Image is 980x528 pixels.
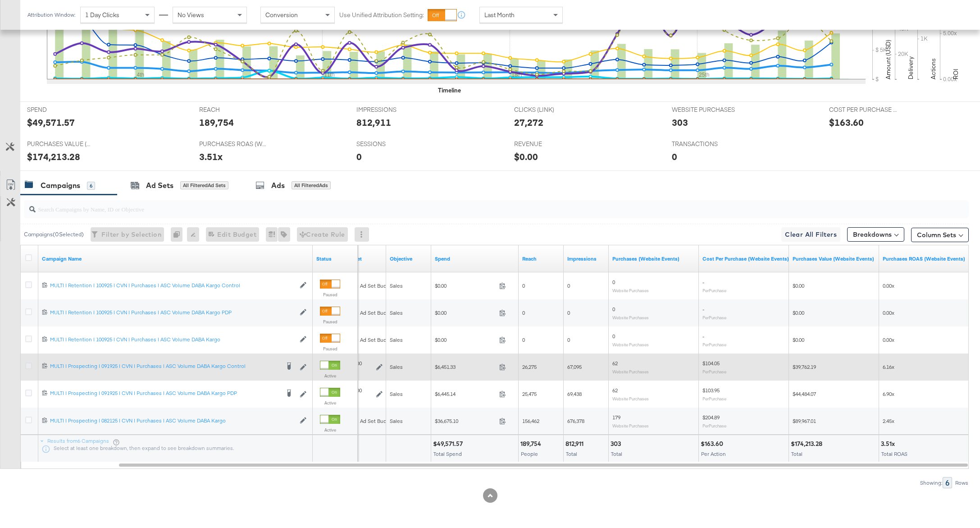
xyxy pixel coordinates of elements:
[847,227,904,242] button: Breakdowns
[793,336,804,343] span: $0.00
[793,418,816,424] span: $89,967.01
[612,387,618,394] span: 62
[612,396,649,401] sub: Website Purchases
[702,360,720,367] span: $104.05
[793,255,875,262] a: The total value of the purchase actions tracked by your Custom Audience pixel on your website aft...
[320,346,340,352] label: Paused
[435,309,496,316] span: $0.00
[50,390,279,399] a: MULTI | Prospecting | 091925 | CVN | Purchases | ASC Volume DABA Kargo PDP
[390,282,403,289] span: Sales
[702,414,720,421] span: $204.89
[791,440,825,448] div: $174,213.28
[702,288,726,293] sub: Per Purchase
[292,181,331,189] div: All Filtered Ads
[50,336,295,343] div: MULTI | Retention | 100925 | CVN | Purchases | ASC Volume DABA Kargo
[199,150,223,163] div: 3.51x
[514,106,582,114] span: CLICKS (LINK)
[433,450,462,457] span: Total Spend
[522,390,537,397] span: 25,475
[178,11,204,19] span: No Views
[522,255,560,262] a: The number of people your ad was served to.
[345,418,395,425] div: Using Ad Set Budget
[27,150,80,163] div: $174,213.28
[50,390,279,397] div: MULTI | Prospecting | 091925 | CVN | Purchases | ASC Volume DABA Kargo PDP
[702,396,726,401] sub: Per Purchase
[612,414,620,421] span: 179
[793,282,804,289] span: $0.00
[702,387,720,394] span: $103.95
[672,116,688,129] div: 303
[952,69,960,79] text: ROI
[702,333,704,340] span: -
[943,477,952,488] div: 6
[520,440,544,448] div: 189,754
[567,255,605,262] a: The number of times your ad was served. On mobile apps an ad is counted as served the first time ...
[612,333,615,340] span: 0
[320,427,340,433] label: Active
[672,106,739,114] span: WEBSITE PURCHASES
[50,309,295,317] a: MULTI | Retention | 100925 | CVN | Purchases | ASC Volume DABA Kargo PDP
[390,309,403,316] span: Sales
[345,255,383,262] a: The maximum amount you're willing to spend on your ads, on average each day or over the lifetime ...
[920,480,943,486] div: Showing:
[883,363,894,370] span: 6.16x
[345,309,395,317] div: Using Ad Set Budget
[390,336,403,343] span: Sales
[793,390,816,397] span: $44,484.07
[36,197,881,214] input: Search Campaigns by Name, ID or Objective
[199,116,234,129] div: 189,754
[199,106,267,114] span: REACH
[522,282,525,289] span: 0
[567,309,570,316] span: 0
[514,140,582,148] span: REVENUE
[884,40,892,79] text: Amount (USD)
[829,106,897,114] span: COST PER PURCHASE (WEBSITE EVENTS)
[612,306,615,312] span: 0
[612,369,649,374] sub: Website Purchases
[27,12,76,18] div: Attribution Window:
[180,181,228,189] div: All Filtered Ad Sets
[612,288,649,293] sub: Website Purchases
[567,390,582,397] span: 69,438
[567,336,570,343] span: 0
[701,440,726,448] div: $163.60
[50,282,295,289] a: MULTI | Retention | 100925 | CVN | Purchases | ASC Volume DABA Kargo Control
[316,255,354,262] a: Shows the current state of your Ad Campaign.
[702,279,704,285] span: -
[199,140,267,148] span: PURCHASES ROAS (WEBSITE EVENTS)
[356,106,424,114] span: IMPRESSIONS
[929,58,937,79] text: Actions
[85,11,119,19] span: 1 Day Clicks
[484,11,515,19] span: Last Month
[565,440,586,448] div: 812,911
[87,182,95,190] div: 6
[566,450,577,457] span: Total
[50,417,295,424] div: MULTI | Prospecting | 082125 | CVN | Purchases | ASC Volume DABA Kargo
[883,418,894,424] span: 2.45x
[390,390,403,397] span: Sales
[390,255,428,262] a: Your campaign's objective.
[50,336,295,344] a: MULTI | Retention | 100925 | CVN | Purchases | ASC Volume DABA Kargo
[521,450,538,457] span: People
[41,180,80,191] div: Campaigns
[883,282,894,289] span: 0.00x
[320,373,340,379] label: Active
[265,11,298,19] span: Conversion
[567,418,584,424] span: 676,378
[356,140,424,148] span: SESSIONS
[27,140,95,148] span: PURCHASES VALUE (WEBSITE EVENTS)
[514,150,538,163] div: $0.00
[793,309,804,316] span: $0.00
[435,255,515,262] a: The total amount spent to date.
[345,336,395,344] div: Using Ad Set Budget
[911,228,969,242] button: Column Sets
[785,229,837,240] span: Clear All Filters
[320,400,340,406] label: Active
[883,255,966,262] a: The total value of the purchase actions divided by spend tracked by your Custom Audience pixel on...
[567,363,582,370] span: 67,095
[702,369,726,374] sub: Per Purchase
[612,342,649,347] sub: Website Purchases
[611,450,622,457] span: Total
[701,450,726,457] span: Per Action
